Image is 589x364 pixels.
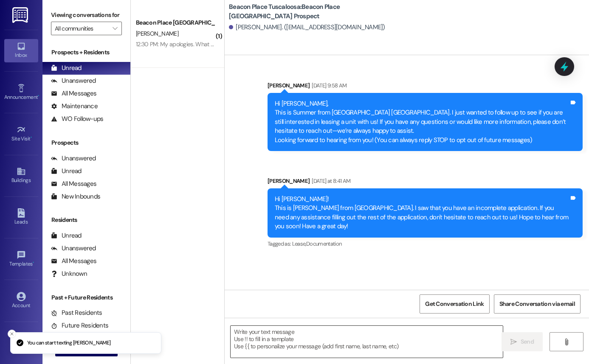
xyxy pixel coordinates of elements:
[51,257,96,266] div: All Messages
[136,30,178,37] span: [PERSON_NAME]
[136,40,302,48] div: 12:30 PM: My apologies. What other times do you all have available?
[229,3,399,21] b: Beacon Place Tuscaloosa: Beacon Place [GEOGRAPHIC_DATA] Prospect
[268,238,583,250] div: Tagged as:
[42,293,130,302] div: Past + Future Residents
[4,289,38,312] a: Account
[494,294,581,314] button: Share Conversation via email
[502,332,543,351] button: Send
[42,216,130,224] div: Residents
[4,39,38,62] a: Inbox
[275,99,569,145] div: Hi [PERSON_NAME], This is Summer from [GEOGRAPHIC_DATA] [GEOGRAPHIC_DATA]. I just wanted to follo...
[420,294,489,314] button: Get Conversation Link
[51,244,96,253] div: Unanswered
[42,138,130,147] div: Prospects
[38,93,39,99] span: •
[51,115,103,123] div: WO Follow-ups
[12,7,30,23] img: ResiDesk Logo
[33,260,34,266] span: •
[51,308,102,317] div: Past Residents
[229,23,385,32] div: [PERSON_NAME]. ([EMAIL_ADDRESS][DOMAIN_NAME])
[113,25,117,32] i: 
[425,300,484,308] span: Get Conversation Link
[136,18,214,27] div: Beacon Place [GEOGRAPHIC_DATA] Prospect
[310,176,350,185] div: [DATE] at 8:41 AM
[51,89,96,98] div: All Messages
[499,300,575,308] span: Share Conversation via email
[51,76,96,85] div: Unanswered
[51,64,82,73] div: Unread
[4,206,38,229] a: Leads
[306,240,342,247] span: Documentation
[51,154,96,163] div: Unanswered
[51,321,108,330] div: Future Residents
[275,195,569,231] div: Hi [PERSON_NAME]! This is [PERSON_NAME] from [GEOGRAPHIC_DATA]. I saw that you have an incomplete...
[27,339,111,347] p: You can start texting [PERSON_NAME]
[563,339,569,345] i: 
[310,81,347,90] div: [DATE] 9:58 AM
[51,192,100,201] div: New Inbounds
[31,134,32,140] span: •
[51,269,87,278] div: Unknown
[51,179,96,188] div: All Messages
[292,240,306,247] span: Lease ,
[4,123,38,146] a: Site Visit •
[51,231,82,240] div: Unread
[510,339,517,345] i: 
[51,167,82,176] div: Unread
[51,102,98,111] div: Maintenance
[268,176,583,188] div: [PERSON_NAME]
[268,81,583,93] div: [PERSON_NAME]
[4,248,38,271] a: Templates •
[8,330,16,338] button: Close toast
[4,331,38,354] a: Support
[42,48,130,57] div: Prospects + Residents
[4,164,38,187] a: Buildings
[521,337,534,346] span: Send
[55,22,108,35] input: All communities
[51,8,122,22] label: Viewing conversations for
